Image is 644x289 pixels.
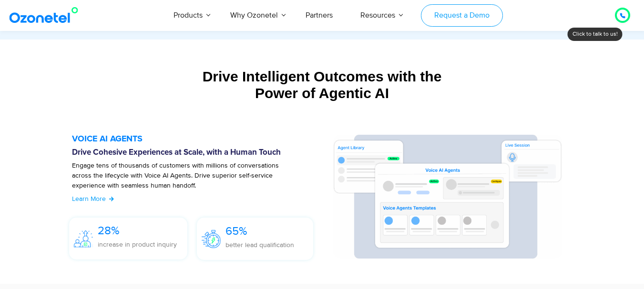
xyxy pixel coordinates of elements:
[72,195,106,203] span: Learn More
[72,194,114,204] a: Learn More
[74,230,93,248] img: 28%
[421,4,502,27] a: Request a Demo
[98,224,120,238] span: 28%
[225,240,294,250] p: better lead qualification
[29,68,615,101] div: Drive Intelligent Outcomes with the Power of Agentic AI
[72,148,323,158] h6: Drive Cohesive Experiences at Scale, with a Human Touch
[72,160,299,200] p: Engage tens of thousands of customers with millions of conversations across the lifecycle with Vo...
[98,239,177,249] p: increase in product inquiry
[72,135,323,143] h5: VOICE AI AGENTS
[225,224,247,238] span: 65%
[202,230,221,248] img: 65%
